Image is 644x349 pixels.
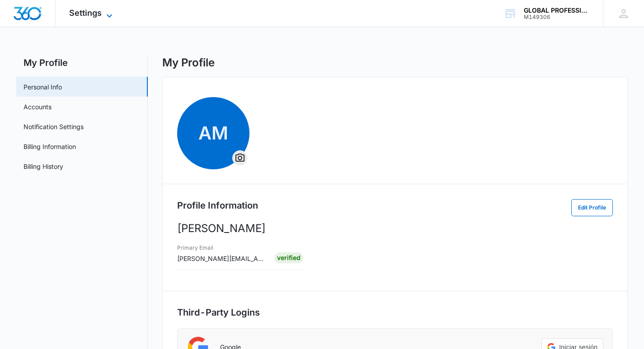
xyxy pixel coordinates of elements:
[524,14,590,20] div: account id
[233,151,247,165] button: Overflow Menu
[177,97,249,169] span: AM
[177,97,249,169] span: AMOverflow Menu
[16,56,148,70] h2: My Profile
[24,102,52,112] a: Accounts
[177,306,613,319] h2: Third-Party Logins
[524,7,590,14] div: account name
[162,56,215,70] h1: My Profile
[24,82,62,92] a: Personal Info
[177,220,613,237] p: [PERSON_NAME]
[24,142,76,151] a: Billing Information
[177,255,338,262] span: [PERSON_NAME][EMAIL_ADDRESS][DOMAIN_NAME]
[274,252,303,263] div: Verified
[69,8,102,18] span: Settings
[571,199,613,216] button: Edit Profile
[177,244,268,252] h3: Primary Email
[24,122,84,131] a: Notification Settings
[24,162,63,171] a: Billing History
[177,199,258,212] h2: Profile Information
